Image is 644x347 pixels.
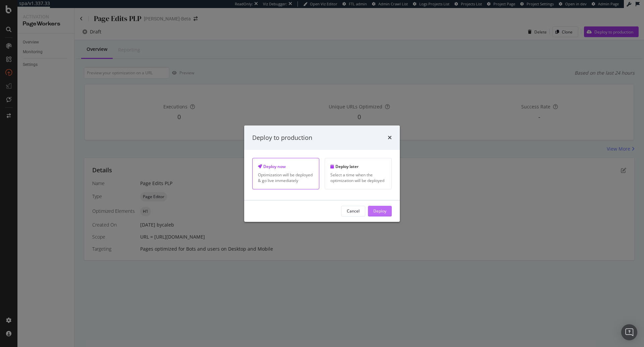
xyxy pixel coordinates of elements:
div: Deploy now [258,164,314,169]
button: Deploy [368,206,392,216]
div: Deploy to production [252,133,312,142]
div: times [388,133,392,142]
div: Deploy later [330,164,386,169]
div: Optimization will be deployed & go live immediately [258,172,314,183]
div: modal [244,125,400,222]
div: Deploy [373,208,386,214]
div: Select a time when the optimization will be deployed [330,172,386,183]
div: Cancel [347,208,360,214]
button: Cancel [341,206,365,216]
div: Open Intercom Messenger [621,324,637,340]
